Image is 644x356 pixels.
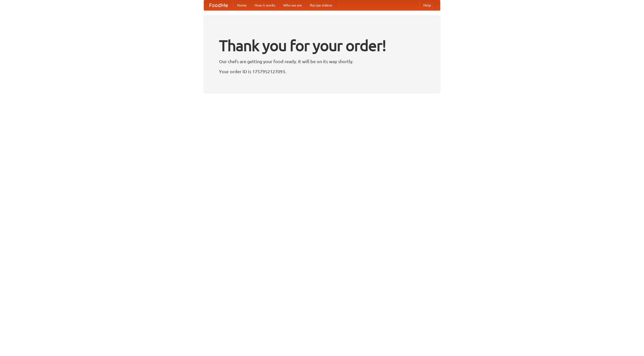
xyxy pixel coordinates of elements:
a: Recipe videos [306,0,336,10]
p: Your order ID is 1757952127093. [219,68,425,75]
a: Help [419,0,435,10]
h1: Thank you for your order! [219,33,425,58]
a: Home [233,0,251,10]
p: Our chefs are getting your food ready. It will be on its way shortly. [219,58,425,65]
a: Who we are [279,0,306,10]
a: How it works [251,0,279,10]
a: FoodMe [204,0,233,10]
